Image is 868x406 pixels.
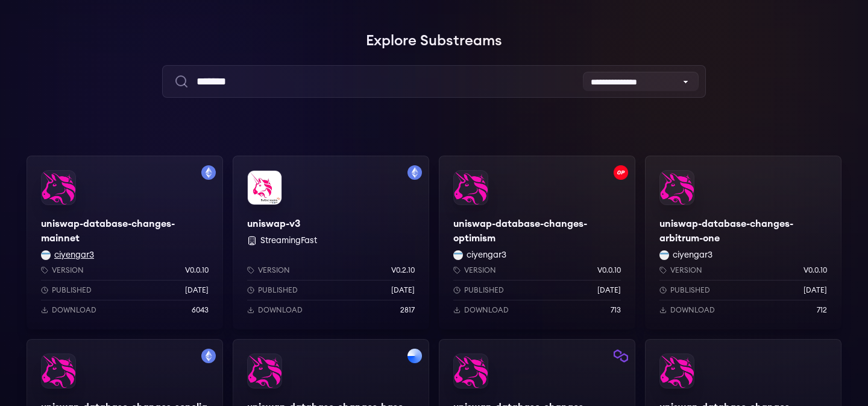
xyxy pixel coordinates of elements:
img: Filter by sepolia network [201,349,216,363]
p: Download [670,305,715,315]
p: 2817 [400,305,415,315]
a: Filter by optimism networkuniswap-database-changes-optimismuniswap-database-changes-optimismciyen... [439,156,635,329]
p: Download [52,305,96,315]
p: Version [670,265,702,275]
p: Download [464,305,509,315]
img: Filter by base network [407,349,422,363]
p: Download [258,305,303,315]
p: v0.0.10 [804,265,827,275]
p: v0.0.10 [597,265,621,275]
p: Published [52,285,92,295]
p: [DATE] [804,285,827,295]
p: 712 [817,305,827,315]
button: StreamingFast [260,235,317,247]
p: [DATE] [597,285,621,295]
button: ciyengar3 [673,249,712,261]
h1: Explore Substreams [27,29,841,53]
p: Version [52,265,84,275]
p: Published [670,285,710,295]
a: Filter by mainnet networkuniswap-database-changes-mainnetuniswap-database-changes-mainnetciyengar... [27,156,223,329]
p: [DATE] [185,285,209,295]
button: ciyengar3 [467,249,506,261]
p: v0.2.10 [391,265,415,275]
p: v0.0.10 [185,265,209,275]
img: Filter by polygon network [614,349,628,363]
p: Version [464,265,496,275]
p: Version [258,265,290,275]
a: uniswap-database-changes-arbitrum-oneuniswap-database-changes-arbitrum-oneciyengar3 ciyengar3Vers... [645,156,841,329]
a: Filter by mainnet networkuniswap-v3uniswap-v3 StreamingFastVersionv0.2.10Published[DATE]Download2817 [233,156,429,329]
img: Filter by mainnet network [407,165,422,180]
p: Published [464,285,504,295]
p: 6043 [192,305,209,315]
img: Filter by optimism network [614,165,628,180]
p: 713 [611,305,621,315]
img: Filter by mainnet network [201,165,216,180]
p: Published [258,285,298,295]
p: [DATE] [391,285,415,295]
button: ciyengar3 [54,249,94,261]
